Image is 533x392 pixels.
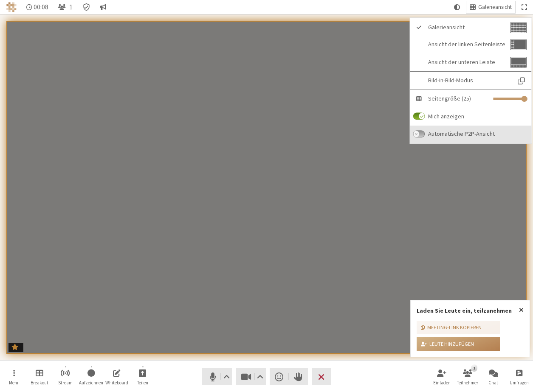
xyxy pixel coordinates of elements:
button: Besprechung beenden oder verlassen [312,368,331,385]
div: Meeting-Link kopieren [421,324,482,331]
button: Streaming starten [54,365,77,388]
button: Freigabe starten [131,365,155,388]
button: Galerieansicht [410,18,532,36]
button: Gespräch [97,1,110,13]
button: Popover schließen [513,300,530,320]
div: Besprechungsdetails Verschlüsselung aktiviert [79,1,94,13]
span: Umfragen [510,380,529,385]
img: Iotum [6,2,17,12]
button: Freigegebenes Whiteboard öffnen [105,365,129,388]
img: Ansicht der unteren Leiste [510,56,527,68]
span: 1 [69,3,73,11]
span: Aufzeichnen [79,380,103,385]
button: Reaktion senden [270,368,289,385]
span: Mich anzeigen [428,113,527,120]
button: Offene Umfrage [507,365,531,388]
span: Breakout [31,380,48,385]
span: Einladen [433,380,451,385]
button: Menü öffnen [466,1,515,13]
button: Hand heben [289,368,308,385]
span: Galerieansicht [428,24,508,31]
div: Steuern Sie, wie viele Kacheln auf jeder Seite angezeigt werden sollen [410,90,532,108]
button: Videoeinstellungen [255,368,265,385]
span: Teilen [137,380,148,385]
img: Ansicht der linken Seitenleiste [510,39,527,50]
span: 00:08 [34,3,48,11]
button: Systemmodus verwenden [451,1,463,13]
button: Video stoppen (⌘+Umschalt+V) [236,368,266,385]
button: Bild-in-Bild-Modus [410,72,532,90]
button: Ganzer Bildschirm [518,1,530,13]
label: Automatischer Wechsel zur Anzeige großer Kacheln in einer Besprechung mit zwei Personen [410,126,532,143]
button: Leute hinzufügen [417,337,500,351]
span: Teilnehmer [457,380,478,385]
span: Mehr [9,380,19,385]
label: Ob ich mich auf der Seite zeigen soll (wenn ich nicht allein bin) [410,108,532,126]
button: Teilnehmer einladen (⌘+Umschalt+I) [430,365,454,388]
span: Stream [58,380,73,385]
button: Ansicht der linken Seitenleiste [410,36,532,53]
button: Chat öffnen [482,365,505,388]
input: Schieberegler für die Galeriegröße [494,98,527,100]
span: Galerieansicht [478,4,512,11]
button: Breakout-Räume verwalten [28,365,51,388]
div: Timer [23,1,52,13]
span: Ansicht der linken Seitenleiste [428,41,508,48]
button: Audioeinstellungen [221,368,232,385]
span: Chat [488,380,498,385]
button: Aufzeichnung starten [79,365,103,388]
span: Seitengröße (25) [428,95,492,102]
label: Laden Sie Leute ein, teilzunehmen [417,307,512,314]
button: Menü öffnen [2,365,26,388]
div: 1 [471,364,477,371]
span: Whiteboard [105,380,128,385]
button: Teilnehmerliste öffnen [456,365,479,388]
button: Meeting-Link kopieren [417,321,500,335]
img: Galerieansicht [510,22,527,34]
button: Teilnehmerliste öffnen [55,1,76,13]
button: Stumm (⌘+Umschalt+A) [202,368,232,385]
span: Ansicht der unteren Leiste [428,59,508,65]
span: Bild-in-Bild-Modus [428,77,510,84]
span: Automatische P2P-Ansicht [428,131,527,137]
button: Ansicht der unteren Leiste [410,53,532,71]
